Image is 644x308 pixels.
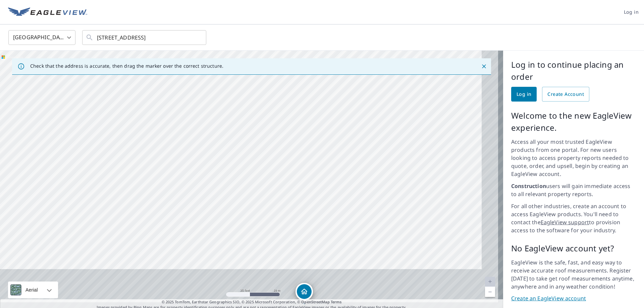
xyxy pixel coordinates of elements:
a: EagleView support [541,219,589,226]
span: © 2025 TomTom, Earthstar Geographics SIO, © 2025 Microsoft Corporation, © [162,299,342,305]
button: Close [480,62,488,71]
div: [GEOGRAPHIC_DATA] [8,28,75,47]
p: Welcome to the new EagleView experience. [511,110,636,134]
span: Log in [517,90,531,99]
a: Current Level 20, Zoom In Disabled [485,277,495,287]
a: Log in [511,87,537,102]
p: Log in to continue placing an order [511,59,636,83]
span: Log in [624,8,639,16]
p: For all other industries, create an account to access EagleView products. You'll need to contact ... [511,202,636,234]
span: Create Account [547,90,584,99]
a: Create an EagleView account [511,295,636,302]
input: Search by address or latitude-longitude [97,28,193,47]
a: Create Account [542,87,589,102]
p: EagleView is the safe, fast, and easy way to receive accurate roof measurements. Register [DATE] ... [511,258,636,291]
p: No EagleView account yet? [511,242,636,254]
img: EV Logo [8,7,87,17]
a: Current Level 20, Zoom Out [485,287,495,297]
p: Access all your most trusted EagleView products from one portal. For new users looking to access ... [511,138,636,178]
div: Aerial [23,282,40,298]
div: Aerial [8,282,58,298]
a: OpenStreetMap [301,299,329,304]
p: Check that the address is accurate, then drag the marker over the correct structure. [30,63,223,69]
p: users will gain immediate access to all relevant property reports. [511,182,636,198]
strong: Construction [511,182,546,190]
a: Terms [331,299,342,304]
div: Dropped pin, building 1, Residential property, 1207 River Bluff Trl Mishawaka, IN 46545 [296,283,313,304]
